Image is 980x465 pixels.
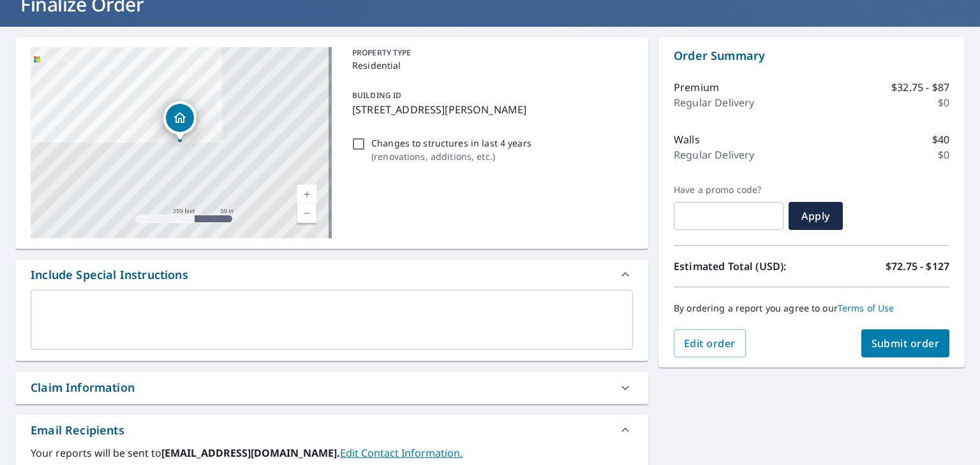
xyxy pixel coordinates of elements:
p: $40 [932,132,949,147]
p: Changes to structures in last 4 years [371,136,531,150]
div: Include Special Instructions [31,266,188,283]
a: Terms of Use [838,302,895,314]
p: ( renovations, additions, etc. ) [371,150,531,163]
p: Walls [674,132,700,147]
div: Claim Information [31,379,135,396]
p: Estimated Total (USD): [674,259,812,274]
p: $72.75 - $127 [886,259,949,274]
p: $32.75 - $87 [891,80,949,95]
button: Apply [789,202,843,230]
div: Email Recipients [15,415,648,445]
div: Dropped pin, building 1, Residential property, 2825 Woodale Dr Saint Paul, MN 55112 [163,101,197,141]
label: Have a promo code? [674,184,783,196]
div: Email Recipients [31,422,124,439]
span: Apply [799,209,833,223]
p: BUILDING ID [352,90,401,101]
label: Your reports will be sent to [31,445,633,461]
a: Current Level 17, Zoom In [297,185,316,204]
p: $0 [938,95,949,110]
button: Submit order [861,329,950,357]
b: [EMAIL_ADDRESS][DOMAIN_NAME]. [161,446,340,460]
div: Include Special Instructions [15,259,648,290]
span: Submit order [872,336,940,350]
a: Current Level 17, Zoom Out [297,204,316,223]
p: Regular Delivery [674,95,754,110]
div: Claim Information [15,371,648,404]
p: Residential [352,59,628,72]
p: PROPERTY TYPE [352,47,628,59]
p: [STREET_ADDRESS][PERSON_NAME] [352,102,628,117]
p: $0 [938,147,949,162]
p: Order Summary [674,47,949,64]
p: By ordering a report you agree to our [674,303,949,314]
a: EditContactInfo [340,446,463,460]
span: Edit order [684,336,736,350]
button: Edit order [674,329,746,357]
p: Regular Delivery [674,147,754,162]
p: Premium [674,80,719,95]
